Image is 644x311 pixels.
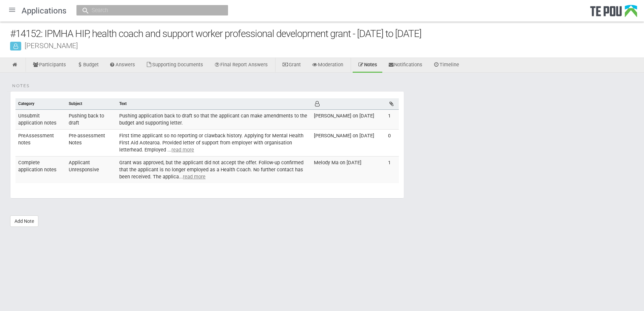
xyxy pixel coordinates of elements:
[385,130,399,157] td: 0
[10,42,644,49] div: [PERSON_NAME]
[171,147,194,153] u: read more
[12,83,30,89] span: Notes
[353,58,382,73] a: Notes
[311,110,385,130] td: [PERSON_NAME] on [DATE]
[66,130,117,157] td: Pre-assessment Notes
[104,58,140,73] a: Answers
[311,130,385,157] td: [PERSON_NAME] on [DATE]
[311,156,385,183] td: Melody Ma on [DATE]
[15,98,66,110] th: Category
[277,58,306,73] a: Grant
[117,156,311,183] td: Grant was approved, but the applicant did not accept the offer. Follow-up confirmed that the appl...
[385,110,399,130] td: 1
[90,7,208,14] input: Search
[72,58,104,73] a: Budget
[183,174,205,180] u: read more
[383,58,428,73] a: Notifications
[209,58,273,73] a: Final Report Answers
[307,58,348,73] a: Moderation
[15,110,66,130] td: Unsubmit application notes
[141,58,208,73] a: Supporting Documents
[66,110,117,130] td: Pushing back to draft
[117,98,311,110] th: Text
[10,215,38,227] a: Add Note
[28,58,71,73] a: Participants
[117,130,311,157] td: First time applicant so no reporting or clawback history. Applying for Mental Health First Aid Ao...
[15,156,66,183] td: Complete application notes
[15,130,66,157] td: PreAssessment notes
[385,156,399,183] td: 1
[66,98,117,110] th: Subject
[10,27,644,41] div: #14152: IPMHA HIP, health coach and support worker professional development grant - [DATE] to [DATE]
[117,110,311,130] td: Pushing application back to draft so that the applicant can make amendments to the budget and sup...
[66,156,117,183] td: Applicant Unresponsive
[428,58,464,73] a: Timeline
